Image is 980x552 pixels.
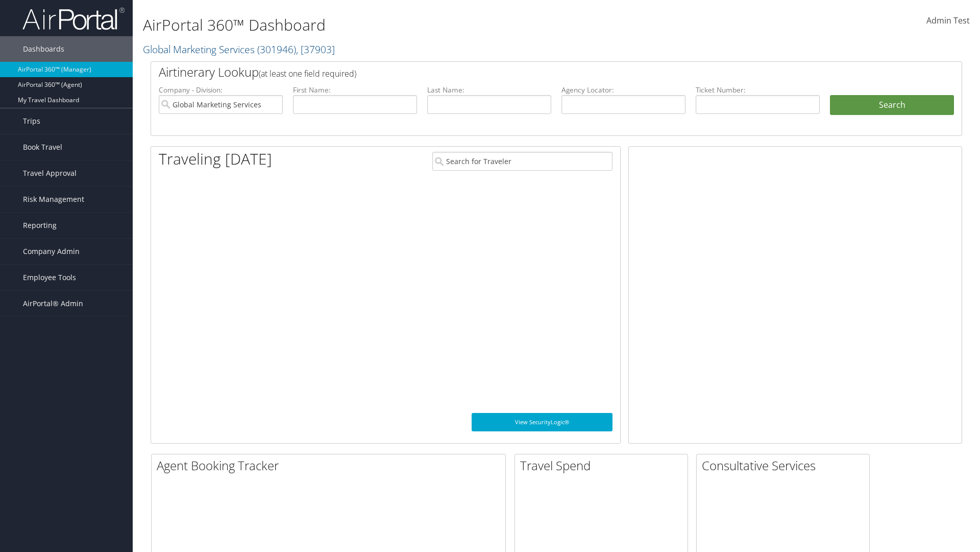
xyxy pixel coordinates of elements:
[296,42,335,56] span: , [ 37903 ]
[257,42,296,56] span: ( 301946 )
[520,457,688,474] h2: Travel Spend
[23,36,64,62] span: Dashboards
[22,7,125,31] img: airportal-logo.png
[830,95,954,116] button: Search
[259,68,356,79] span: (at least one field required)
[561,85,685,95] label: Agency Locator:
[472,413,612,431] a: View SecurityLogic®
[696,85,820,95] label: Ticket Number:
[23,239,80,264] span: Company Admin
[159,148,272,170] h1: Traveling [DATE]
[23,213,57,238] span: Reporting
[432,152,612,171] input: Search for Traveler
[926,5,970,37] a: Admin Test
[23,134,62,160] span: Book Travel
[23,291,83,316] span: AirPortal® Admin
[23,160,77,186] span: Travel Approval
[157,457,505,474] h2: Agent Booking Tracker
[23,187,84,212] span: Risk Management
[159,85,283,95] label: Company - Division:
[143,14,694,36] h1: AirPortal 360™ Dashboard
[702,457,869,474] h2: Consultative Services
[926,15,970,26] span: Admin Test
[427,85,551,95] label: Last Name:
[23,108,40,134] span: Trips
[23,265,76,290] span: Employee Tools
[143,42,335,56] a: Global Marketing Services
[159,63,887,81] h2: Airtinerary Lookup
[293,85,417,95] label: First Name:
